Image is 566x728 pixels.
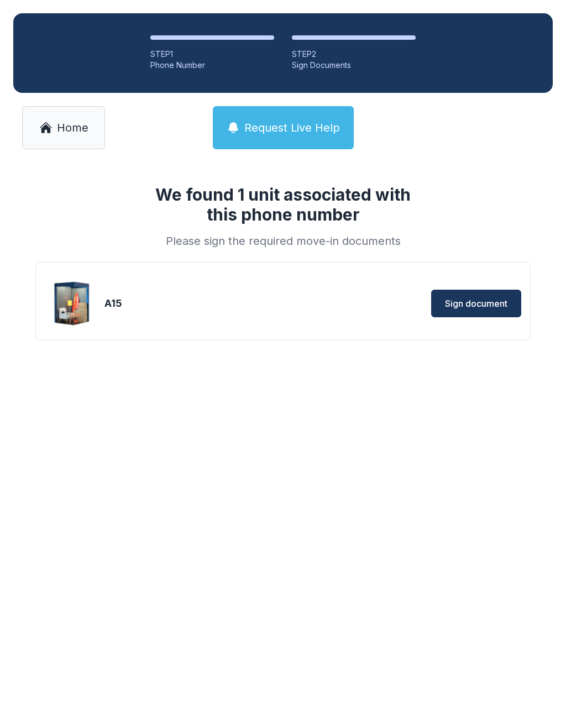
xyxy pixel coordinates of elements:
span: Sign document [445,297,507,310]
div: A15 [104,296,323,311]
div: STEP 2 [292,49,416,60]
div: Please sign the required move-in documents [141,233,424,249]
div: Phone Number [150,60,274,71]
span: Home [57,120,88,135]
div: Sign Documents [292,60,416,71]
span: Request Live Help [244,120,340,135]
h1: We found 1 unit associated with this phone number [141,185,424,224]
div: STEP 1 [150,49,274,60]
